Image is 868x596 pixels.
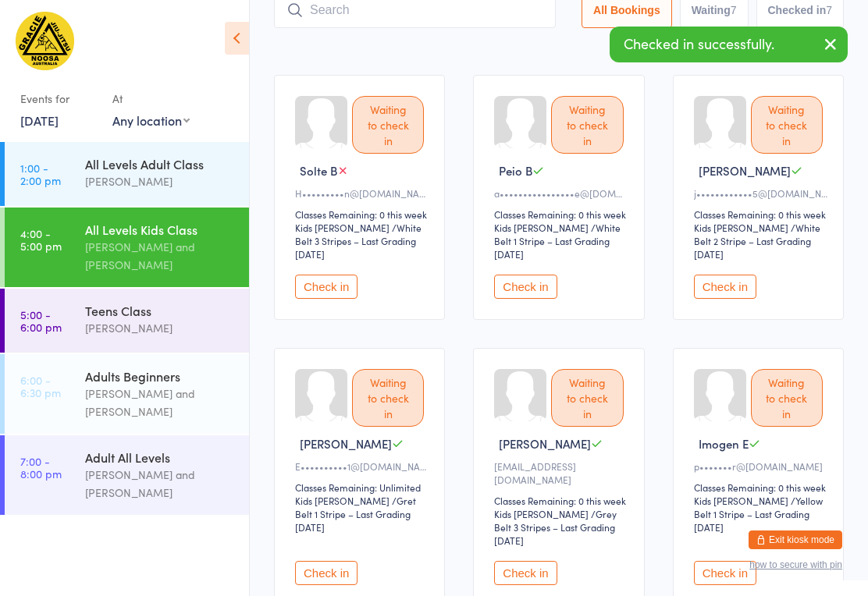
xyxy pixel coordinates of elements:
[499,162,532,179] span: Peio B
[499,435,591,452] span: [PERSON_NAME]
[494,208,628,221] div: Classes Remaining: 0 this week
[112,112,190,129] div: Any location
[551,369,623,427] div: Waiting to check in
[494,275,557,299] button: Check in
[694,208,827,221] div: Classes Remaining: 0 this week
[295,459,429,473] div: E••••••••••1@[DOMAIN_NAME]
[295,561,358,585] button: Check in
[694,221,788,234] div: Kids [PERSON_NAME]
[20,86,97,112] div: Events for
[20,112,59,129] a: [DATE]
[699,435,749,452] span: Imogen E
[494,221,589,234] div: Kids [PERSON_NAME]
[85,172,236,190] div: [PERSON_NAME]
[85,221,236,238] div: All Levels Kids Class
[85,155,236,172] div: All Levels Adult Class
[494,186,628,200] div: a••••••••••••••••e@[DOMAIN_NAME]
[494,507,617,547] span: / Grey Belt 3 Stripes – Last Grading [DATE]
[5,354,249,434] a: 6:00 -6:30 pmAdults Beginners[PERSON_NAME] and [PERSON_NAME]
[751,369,823,427] div: Waiting to check in
[494,221,621,261] span: / White Belt 1 Stripe – Last Grading [DATE]
[494,561,557,585] button: Check in
[610,27,848,62] div: Checked in successfully.
[694,275,756,299] button: Check in
[749,530,842,549] button: Exit kiosk mode
[85,385,236,420] div: [PERSON_NAME] and [PERSON_NAME]
[694,494,788,507] div: Kids [PERSON_NAME]
[694,459,827,473] div: p•••••••r@[DOMAIN_NAME]
[295,186,429,200] div: H•••••••••n@[DOMAIN_NAME]
[20,227,62,252] time: 4:00 - 5:00 pm
[494,507,589,520] div: Kids [PERSON_NAME]
[295,221,422,261] span: / White Belt 3 Stripes – Last Grading [DATE]
[85,302,236,319] div: Teens Class
[494,459,628,486] div: [EMAIL_ADDRESS][DOMAIN_NAME]
[694,186,827,200] div: j••••••••••••5@[DOMAIN_NAME]
[494,494,628,507] div: Classes Remaining: 0 this week
[85,367,236,385] div: Adults Beginners
[85,449,236,466] div: Adult All Levels
[5,435,249,515] a: 7:00 -8:00 pmAdult All Levels[PERSON_NAME] and [PERSON_NAME]
[295,275,358,299] button: Check in
[85,319,236,337] div: [PERSON_NAME]
[694,561,756,585] button: Check in
[20,455,62,480] time: 7:00 - 8:00 pm
[826,4,832,16] div: 7
[5,208,249,287] a: 4:00 -5:00 pmAll Levels Kids Class[PERSON_NAME] and [PERSON_NAME]
[352,96,424,154] div: Waiting to check in
[85,466,236,502] div: [PERSON_NAME] and [PERSON_NAME]
[20,374,61,399] time: 6:00 - 6:30 pm
[5,142,249,206] a: 1:00 -2:00 pmAll Levels Adult Class[PERSON_NAME]
[731,4,737,16] div: 7
[300,435,392,452] span: [PERSON_NAME]
[295,494,416,534] span: / Gret Belt 1 Stripe – Last Grading [DATE]
[751,96,823,154] div: Waiting to check in
[16,12,74,70] img: Gracie Humaita Noosa
[295,494,390,507] div: Kids [PERSON_NAME]
[112,86,190,112] div: At
[295,481,429,494] div: Classes Remaining: Unlimited
[20,161,61,186] time: 1:00 - 2:00 pm
[694,494,823,534] span: / Yellow Belt 1 Stripe – Last Grading [DATE]
[749,559,842,570] button: how to secure with pin
[352,369,424,427] div: Waiting to check in
[551,96,623,154] div: Waiting to check in
[694,481,827,494] div: Classes Remaining: 0 this week
[699,162,791,179] span: [PERSON_NAME]
[300,162,337,179] span: Solte B
[694,221,820,261] span: / White Belt 2 Stripe – Last Grading [DATE]
[20,308,62,333] time: 5:00 - 6:00 pm
[295,208,429,221] div: Classes Remaining: 0 this week
[85,238,236,274] div: [PERSON_NAME] and [PERSON_NAME]
[295,221,390,234] div: Kids [PERSON_NAME]
[5,289,249,353] a: 5:00 -6:00 pmTeens Class[PERSON_NAME]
